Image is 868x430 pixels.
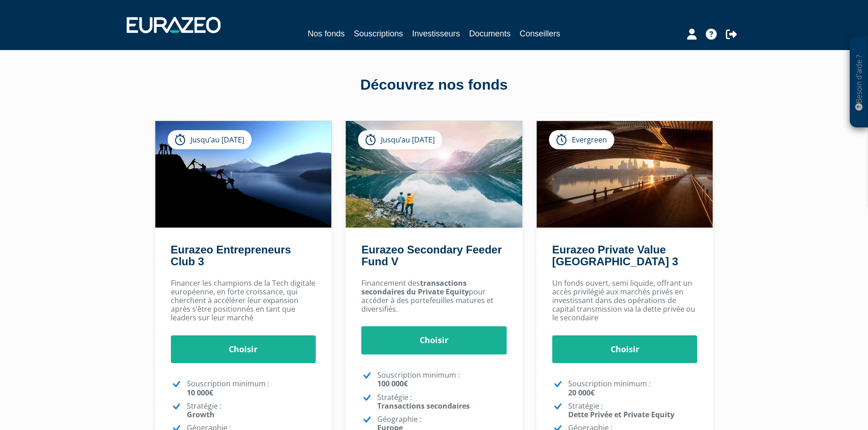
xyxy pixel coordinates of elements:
[361,279,507,314] p: Financement des pour accéder à des portefeuilles matures et diversifiés.
[854,41,864,123] p: Besoin d'aide ?
[361,278,469,297] strong: transactions secondaires du Private Equity
[568,402,698,419] p: Stratégie :
[377,379,408,389] strong: 100 000€
[127,17,221,33] img: 1732889491-logotype_eurazeo_blanc_rvb.png
[361,243,502,268] a: Eurazeo Secondary Feeder Fund V
[187,410,215,420] strong: Growth
[377,401,470,411] strong: Transactions secondaires
[377,371,507,388] p: Souscription minimum :
[377,393,507,410] p: Stratégie :
[155,121,332,228] img: Eurazeo Entrepreneurs Club 3
[568,388,595,398] strong: 20 000€
[171,335,316,364] a: Choisir
[171,243,291,268] a: Eurazeo Entrepreneurs Club 3
[552,279,698,323] p: Un fonds ouvert, semi liquide, offrant un accès privilégié aux marchés privés en investissant dan...
[354,27,403,40] a: Souscriptions
[187,388,213,398] strong: 10 000€
[358,130,442,149] div: Jusqu’au [DATE]
[346,121,522,228] img: Eurazeo Secondary Feeder Fund V
[520,27,560,40] a: Conseillers
[412,27,460,40] a: Investisseurs
[552,243,678,268] a: Eurazeo Private Value [GEOGRAPHIC_DATA] 3
[308,27,344,41] a: Nos fonds
[171,279,316,323] p: Financer les champions de la Tech digitale européenne, en forte croissance, qui cherchent à accél...
[552,335,698,364] a: Choisir
[175,75,694,96] div: Découvrez nos fonds
[187,379,316,397] p: Souscription minimum :
[568,410,674,420] strong: Dette Privée et Private Equity
[187,402,316,419] p: Stratégie :
[549,130,614,149] div: Evergreen
[568,379,698,397] p: Souscription minimum :
[469,27,511,40] a: Documents
[361,326,507,354] a: Choisir
[537,121,713,228] img: Eurazeo Private Value Europe 3
[168,130,252,149] div: Jusqu’au [DATE]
